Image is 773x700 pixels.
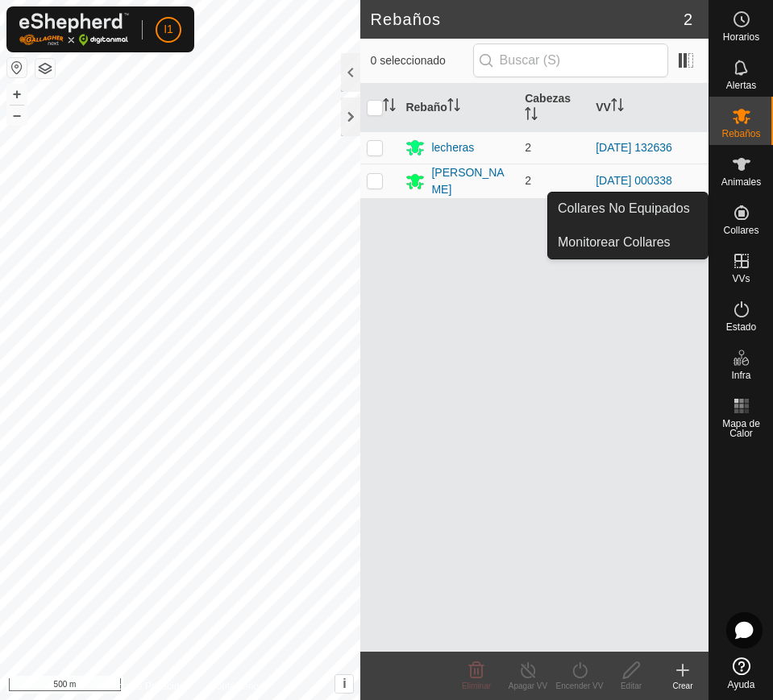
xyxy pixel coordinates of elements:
span: I1 [164,21,173,38]
span: Collares [723,226,758,235]
a: Política de Privacidad [97,679,189,694]
input: Buscar (S) [473,43,668,77]
span: Collares No Equipados [558,199,690,218]
a: [DATE] 000338 [596,174,672,187]
span: 0 seleccionado [370,52,472,69]
span: Eliminar [462,681,491,690]
p-sorticon: Activar para ordenar [611,101,624,114]
h2: Rebaños [370,10,683,29]
span: Estado [726,322,756,332]
a: Ayuda [709,651,773,696]
th: Cabezas [518,84,589,132]
span: Horarios [723,32,759,42]
button: + [7,85,27,104]
span: 2 [525,174,531,187]
span: VVs [732,274,750,284]
span: 2 [525,141,531,154]
button: Capas del Mapa [35,59,55,78]
div: Encender VV [554,680,605,692]
img: Logo Gallagher [19,13,129,46]
span: Ayuda [728,680,755,690]
span: Animales [721,177,761,187]
span: 2 [684,7,692,31]
span: Rebaños [721,129,760,139]
button: Restablecer Mapa [7,58,27,77]
th: VV [589,84,709,132]
th: Rebaño [399,84,518,132]
span: Monitorear Collares [558,233,671,252]
a: Collares No Equipados [548,193,708,225]
a: [DATE] 132636 [596,141,672,154]
button: – [7,106,27,125]
p-sorticon: Activar para ordenar [525,110,538,122]
div: Crear [657,680,709,692]
div: Editar [605,680,657,692]
button: i [335,675,353,693]
div: [PERSON_NAME] [431,164,512,198]
div: Apagar VV [502,680,554,692]
div: lecheras [431,139,474,156]
span: Alertas [726,81,756,90]
p-sorticon: Activar para ordenar [383,101,396,114]
p-sorticon: Activar para ordenar [447,101,460,114]
a: Contáctenos [210,679,264,694]
span: Infra [731,371,750,380]
span: i [343,677,346,690]
a: Monitorear Collares [548,226,708,259]
span: Mapa de Calor [713,419,769,438]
